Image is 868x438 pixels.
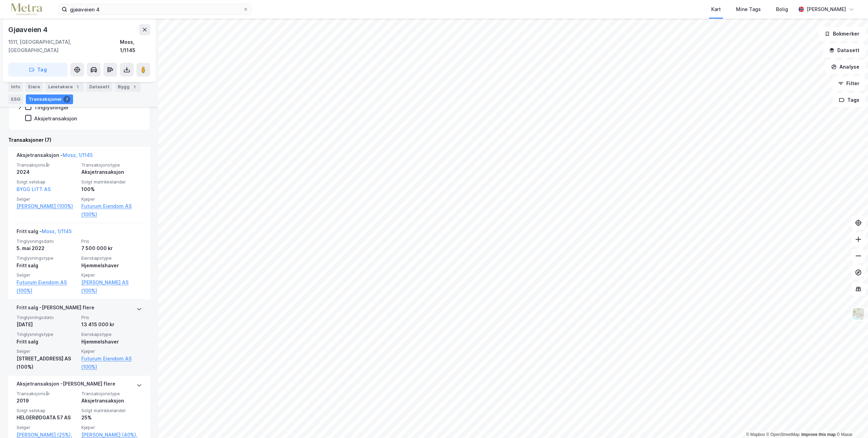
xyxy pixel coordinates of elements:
span: Selger [17,196,77,202]
div: HELGERØDGATA 57 AS [17,414,77,422]
div: 2019 [17,397,77,405]
a: Improve this map [801,432,836,437]
div: Bolig [776,5,788,13]
div: Gjøaveien 4 [8,24,49,35]
span: Transaksjonstype [81,391,142,397]
span: Solgt matrikkelandel [81,179,142,185]
a: [PERSON_NAME] (100%) [17,202,77,210]
img: Z [852,307,865,320]
div: Leietakere [45,82,84,92]
a: BYGG LITT AS [17,186,51,192]
span: Transaksjonsår [17,162,77,168]
div: [PERSON_NAME] [807,5,846,13]
div: [DATE] [17,320,77,329]
a: Futurum Eiendom AS (100%) [81,355,142,371]
div: Aksjetransaksjon - [PERSON_NAME] flere [17,380,115,391]
div: Moss, 1/1145 [120,38,150,54]
div: Fritt salg [17,338,77,346]
div: Bygg [115,82,141,92]
span: Transaksjonstype [81,162,142,168]
div: Mine Tags [736,5,761,13]
div: Fritt salg - [17,227,72,238]
button: Datasett [823,43,865,57]
div: Hjemmelshaver [81,338,142,346]
span: Transaksjonsår [17,391,77,397]
span: Kjøper [81,196,142,202]
a: Moss, 1/1145 [63,152,93,158]
img: metra-logo.256734c3b2bbffee19d4.png [11,3,42,16]
span: Solgt matrikkelandel [81,408,142,414]
a: Futurum Eiendom AS (100%) [81,202,142,219]
div: 1 [74,83,81,90]
span: Solgt selskap [17,408,77,414]
div: 5. mai 2022 [17,244,77,252]
a: OpenStreetMap [766,432,800,437]
div: Datasett [86,82,112,92]
a: [PERSON_NAME] AS (100%) [81,278,142,295]
span: Eierskapstype [81,255,142,261]
div: Transaksjoner (7) [8,136,150,144]
a: Mapbox [746,432,765,437]
div: Tinglysninger [34,104,69,111]
div: 100% [81,185,142,193]
span: Tinglysningstype [17,255,77,261]
div: Aksjetransaksjon [81,168,142,176]
span: Selger [17,272,77,278]
div: Aksjetransaksjon - [17,151,93,162]
div: Aksjetransaksjon [34,115,77,122]
span: Selger [17,348,77,354]
a: Moss, 1/1145 [42,228,72,234]
span: Tinglysningstype [17,331,77,337]
span: Kjøper [81,272,142,278]
a: Futurum Eiendom AS (100%) [17,278,77,295]
div: 1 [131,83,138,90]
span: Selger [17,425,77,430]
span: Pris [81,238,142,244]
div: Info [8,82,23,92]
div: 13 415 000 kr [81,320,142,329]
div: 1511, [GEOGRAPHIC_DATA], [GEOGRAPHIC_DATA] [8,38,120,54]
input: Søk på adresse, matrikkel, gårdeiere, leietakere eller personer [67,4,243,14]
div: ESG [8,94,23,104]
span: Tinglysningsdato [17,238,77,244]
span: Kjøper [81,348,142,354]
button: Bokmerker [819,27,865,41]
div: 2024 [17,168,77,176]
div: Fritt salg [17,261,77,270]
button: Filter [832,77,865,90]
span: Eierskapstype [81,331,142,337]
span: Kjøper [81,425,142,430]
button: Tag [8,63,68,77]
div: Hjemmelshaver [81,261,142,270]
div: 25% [81,414,142,422]
div: 7 500 000 kr [81,244,142,252]
div: Transaksjoner [26,94,73,104]
iframe: Chat Widget [834,405,868,438]
div: Kart [711,5,721,13]
div: Kontrollprogram for chat [834,405,868,438]
div: Aksjetransaksjon [81,397,142,405]
div: Fritt salg - [PERSON_NAME] flere [17,303,94,315]
span: Solgt selskap [17,179,77,185]
button: Tags [833,93,865,107]
span: Pris [81,315,142,320]
div: Eiere [25,82,43,92]
div: [STREET_ADDRESS] AS (100%) [17,355,77,371]
div: 7 [63,96,70,103]
button: Analyse [825,60,865,74]
span: Tinglysningsdato [17,315,77,320]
